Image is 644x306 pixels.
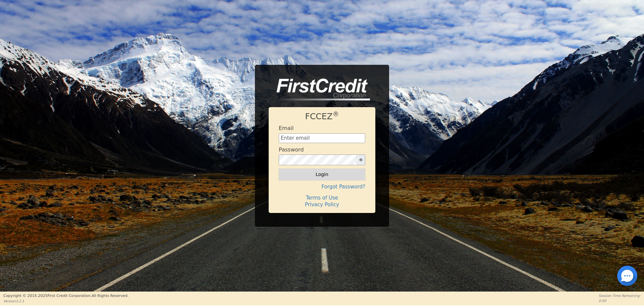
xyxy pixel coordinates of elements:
[279,195,365,201] h4: Terms of Use
[3,299,128,304] p: Version 3.2.1
[279,155,357,165] input: password
[333,111,339,118] sup: ®
[599,298,641,303] p: 0:00
[279,169,365,180] button: Login
[279,146,304,153] h4: Password
[279,202,365,208] h4: Privacy Policy
[269,79,370,101] img: logo-CMu_cnol.png
[279,184,365,190] h4: Forgot Password?
[279,112,365,122] h1: FCCEZ
[92,294,128,298] span: All Rights Reserved.
[599,293,641,298] p: Session Time Remaining:
[279,125,293,131] h4: Email
[3,293,128,299] p: Copyright © 2015- 2025 First Credit Corporation.
[279,133,365,143] input: Enter email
